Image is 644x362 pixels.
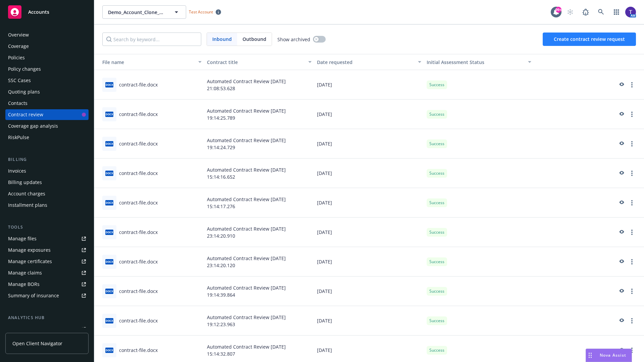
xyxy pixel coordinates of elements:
[119,317,158,324] div: contract-file.docx
[317,59,414,66] div: Date requested
[427,59,484,65] span: Initial Assessment Status
[429,347,444,353] span: Success
[5,200,89,210] a: Installment plans
[97,59,194,66] div: File name
[314,70,424,100] div: [DATE]
[429,288,444,294] span: Success
[5,267,89,278] a: Manage claims
[5,132,89,143] a: RiskPulse
[105,318,113,323] span: docx
[617,228,625,236] a: preview
[5,224,89,231] div: Tools
[204,188,314,218] div: Automated Contract Review [DATE] 15:14:17.276
[628,346,636,354] a: more
[617,169,625,177] a: preview
[628,110,636,118] a: more
[8,245,51,255] div: Manage exposures
[105,348,113,353] span: docx
[5,75,89,86] a: SSC Cases
[5,98,89,109] a: Contacts
[314,129,424,159] div: [DATE]
[314,188,424,218] div: [DATE]
[429,318,444,324] span: Success
[204,100,314,129] div: Automated Contract Review [DATE] 19:14:25.789
[554,36,625,42] span: Create contract review request
[105,141,113,146] span: docx
[8,166,26,176] div: Invoices
[5,3,89,21] a: Accounts
[119,288,158,295] div: contract-file.docx
[105,230,113,235] span: docx
[105,259,113,264] span: docx
[204,70,314,100] div: Automated Contract Review [DATE] 21:08:53.628
[237,33,272,46] span: Outbound
[108,9,166,16] span: Demo_Account_Clone_QA_CR_Tests_Prospect
[207,33,237,46] span: Inbound
[8,267,42,278] div: Manage claims
[8,29,29,40] div: Overview
[628,81,636,89] a: more
[617,199,625,207] a: preview
[5,279,89,290] a: Manage BORs
[8,75,31,86] div: SSC Cases
[102,5,186,19] button: Demo_Account_Clone_QA_CR_Tests_Prospect
[8,290,59,301] div: Summary of insurance
[628,287,636,295] a: more
[429,259,444,265] span: Success
[119,199,158,206] div: contract-file.docx
[5,64,89,74] a: Policy changes
[204,247,314,277] div: Automated Contract Review [DATE] 23:14:20.120
[105,112,113,117] span: docx
[617,81,625,89] a: preview
[119,258,158,265] div: contract-file.docx
[8,109,43,120] div: Contract review
[12,340,62,347] span: Open Client Navigator
[555,7,561,13] div: 99+
[8,64,41,74] div: Policy changes
[119,347,158,354] div: contract-file.docx
[277,36,310,43] span: Show archived
[5,188,89,199] a: Account charges
[314,277,424,306] div: [DATE]
[617,346,625,354] a: preview
[204,159,314,188] div: Automated Contract Review [DATE] 15:14:16.652
[8,41,29,52] div: Coverage
[119,170,158,177] div: contract-file.docx
[186,8,224,15] span: Test Account
[8,98,28,109] div: Contacts
[207,59,304,66] div: Contract title
[5,245,89,255] a: Manage exposures
[617,287,625,295] a: preview
[429,141,444,147] span: Success
[8,52,25,63] div: Policies
[628,199,636,207] a: more
[8,188,45,199] div: Account charges
[427,59,524,66] div: Toggle SortBy
[429,229,444,235] span: Success
[204,218,314,247] div: Automated Contract Review [DATE] 23:14:20.910
[119,81,158,88] div: contract-file.docx
[617,140,625,148] a: preview
[5,256,89,267] a: Manage certificates
[5,41,89,52] a: Coverage
[628,258,636,266] a: more
[617,317,625,325] a: preview
[5,109,89,120] a: Contract review
[8,200,47,210] div: Installment plans
[5,314,89,321] div: Analytics hub
[5,29,89,40] a: Overview
[8,121,58,131] div: Coverage gap analysis
[212,36,232,43] span: Inbound
[204,54,314,70] button: Contract title
[102,33,201,46] input: Search by keyword...
[105,82,113,87] span: docx
[625,7,636,17] img: photo
[243,36,266,43] span: Outbound
[97,59,194,66] div: Toggle SortBy
[119,229,158,236] div: contract-file.docx
[610,5,623,19] a: Switch app
[8,132,29,143] div: RiskPulse
[8,86,40,97] div: Quoting plans
[617,258,625,266] a: preview
[314,159,424,188] div: [DATE]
